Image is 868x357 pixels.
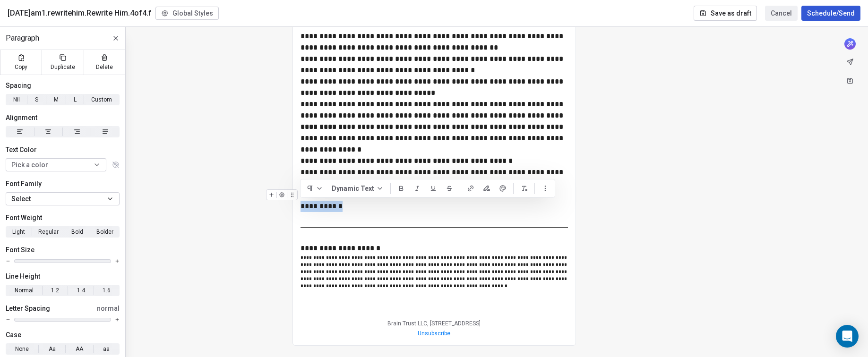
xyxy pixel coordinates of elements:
span: Font Weight [6,213,42,222]
span: Light [12,228,25,236]
span: normal [97,304,120,313]
button: Schedule/Send [801,6,860,21]
span: Case [6,330,21,340]
span: AA [76,345,83,353]
span: aa [103,345,110,353]
span: Letter Spacing [6,304,50,313]
span: Alignment [6,113,37,122]
span: Aa [49,345,56,353]
span: Custom [91,95,112,104]
span: Text Color [6,145,37,154]
span: [DATE]am1.rewritehim.Rewrite Him.4of4.f [8,8,152,19]
span: 1.2 [51,286,59,295]
span: Paragraph [6,33,39,44]
span: Spacing [6,81,31,90]
button: Pick a color [6,158,106,171]
span: Normal [15,286,34,295]
span: Bold [71,228,83,236]
button: Cancel [765,6,798,21]
div: Open Intercom Messenger [836,325,859,348]
span: Font Family [6,179,42,188]
button: Global Styles [155,7,219,20]
span: Font Size [6,245,34,255]
span: 1.4 [77,286,85,295]
span: Duplicate [51,63,75,71]
button: Dynamic Text [328,181,387,195]
span: Copy [15,63,27,71]
span: M [54,95,59,104]
span: Regular [38,228,59,236]
span: 1.6 [103,286,111,295]
span: Nil [13,95,20,104]
span: None [15,345,29,353]
span: L [74,95,77,104]
span: Select [11,194,31,204]
span: S [35,95,38,104]
button: Save as draft [694,6,757,21]
span: Bolder [96,228,113,236]
span: Line Height [6,272,40,281]
span: Delete [96,63,113,71]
